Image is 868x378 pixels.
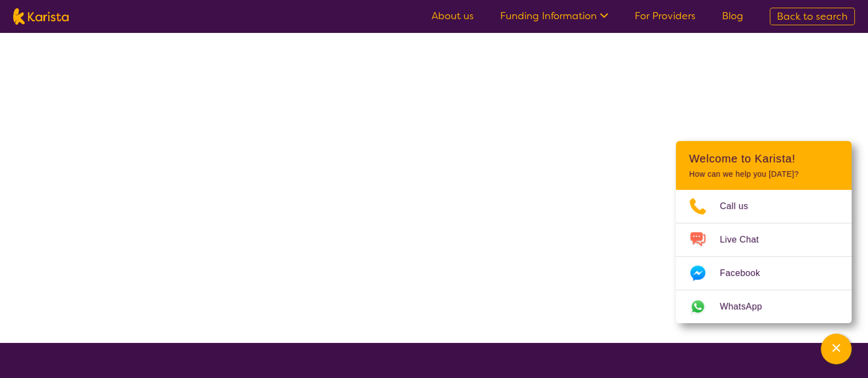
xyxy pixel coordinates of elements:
[13,8,69,25] img: Karista logo
[770,8,855,25] a: Back to search
[500,9,608,22] a: Funding Information
[676,141,852,323] div: Channel Menu
[635,9,696,22] a: For Providers
[689,170,838,179] p: How can we help you [DATE]?
[676,190,852,323] ul: Choose channel
[676,290,852,323] a: Web link opens in a new tab.
[720,198,761,215] span: Call us
[689,152,838,165] h2: Welcome to Karista!
[777,10,848,23] span: Back to search
[821,334,852,364] button: Channel Menu
[720,265,773,281] span: Facebook
[432,9,474,22] a: About us
[720,232,772,248] span: Live Chat
[722,9,743,22] a: Blog
[720,298,775,315] span: WhatsApp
